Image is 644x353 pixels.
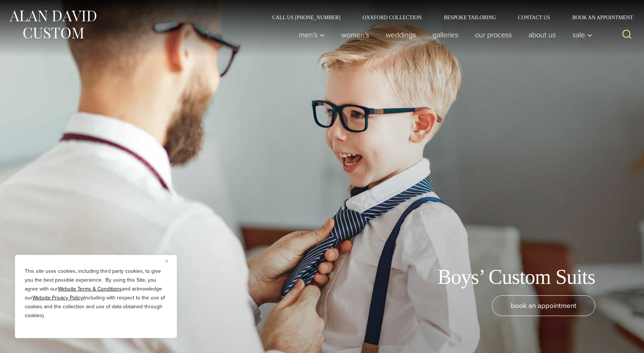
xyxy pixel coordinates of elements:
a: Website Terms & Conditions [58,285,122,293]
a: Our Process [466,27,520,42]
a: weddings [377,27,424,42]
a: Oxxford Collection [351,15,433,20]
a: Book an Appointment [561,15,636,20]
a: Contact Us [507,15,561,20]
a: book an appointment [492,295,595,316]
a: Call Us [PHONE_NUMBER] [261,15,352,20]
a: About Us [520,27,564,42]
a: Bespoke Tailoring [433,15,507,20]
a: Galleries [424,27,466,42]
a: Website Privacy Policy [32,294,83,302]
span: book an appointment [511,300,576,311]
img: Close [165,259,168,263]
nav: Primary Navigation [290,27,596,42]
span: Sale [572,31,592,38]
h1: Boys’ Custom Suits [438,265,595,289]
a: Women’s [333,27,377,42]
button: Close [165,257,174,265]
img: Alan David Custom [8,8,97,41]
p: This site uses cookies, including third party cookies, to give you the best possible experience. ... [25,267,167,320]
nav: Secondary Navigation [261,15,636,20]
span: Men’s [299,31,325,38]
button: View Search Form [618,26,636,44]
